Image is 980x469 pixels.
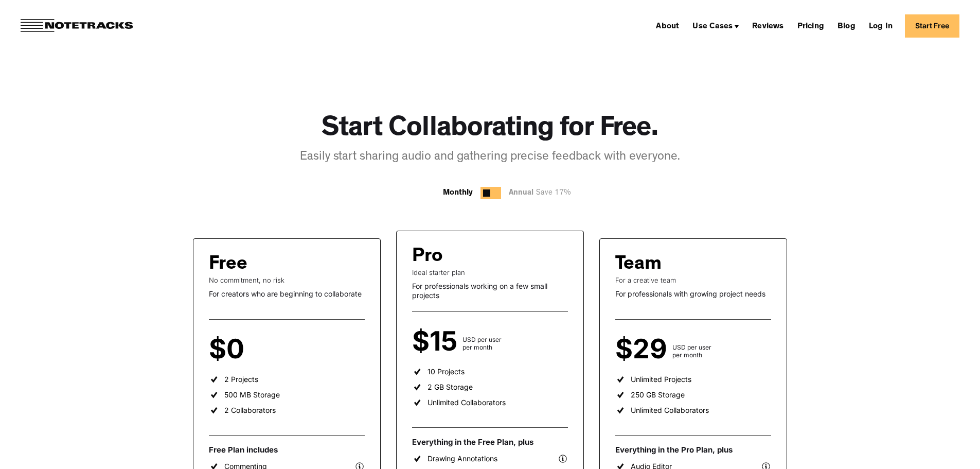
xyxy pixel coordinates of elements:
[833,18,860,34] a: Blog
[615,445,771,455] div: Everything in the Pro Plan, plus
[412,282,568,300] div: For professionals working on a few small projects
[322,113,658,147] h1: Start Collaborating for Free.
[631,390,685,399] div: 250 GB Storage
[427,383,473,392] div: 2 GB Storage
[631,375,691,384] div: Unlimited Projects
[688,18,743,34] div: Use Cases
[865,18,897,34] a: Log In
[412,437,568,447] div: Everything in the Free Plan, plus
[509,187,576,200] div: Annual
[652,18,683,34] a: About
[209,445,365,455] div: Free Plan includes
[615,340,672,359] div: $29
[209,289,365,299] div: For creators who are beginning to collaborate
[615,289,771,299] div: For professionals with growing project needs
[427,398,506,407] div: Unlimited Collaborators
[533,189,571,197] span: Save 17%
[615,254,662,276] div: Team
[615,276,771,284] div: For a creative team
[748,18,788,34] a: Reviews
[412,333,462,351] div: $15
[224,390,280,399] div: 500 MB Storage
[462,336,502,351] div: USD per user per month
[250,343,279,359] div: per user per month
[793,18,828,34] a: Pricing
[672,343,711,359] div: USD per user per month
[300,149,680,166] div: Easily start sharing audio and gathering precise feedback with everyone.
[692,23,733,31] div: Use Cases
[209,340,250,359] div: $0
[427,454,497,463] div: Drawing Annotations
[224,375,258,384] div: 2 Projects
[412,247,443,268] div: Pro
[209,276,365,284] div: No commitment, no risk
[412,268,568,276] div: Ideal starter plan
[631,406,709,415] div: Unlimited Collaborators
[209,254,247,276] div: Free
[224,406,276,415] div: 2 Collaborators
[427,367,465,376] div: 10 Projects
[905,14,959,38] a: Start Free
[443,187,473,199] div: Monthly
